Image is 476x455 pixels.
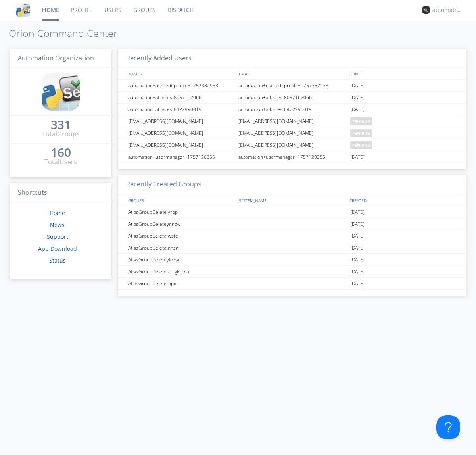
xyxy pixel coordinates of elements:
div: AtlasGroupDeleteyiozw [126,254,236,265]
span: [DATE] [350,92,365,104]
a: Status [49,257,66,264]
span: [DATE] [350,104,365,115]
a: App Download [38,245,77,252]
a: [EMAIL_ADDRESS][DOMAIN_NAME][EMAIL_ADDRESS][DOMAIN_NAME]pending [118,127,466,139]
a: 160 [51,148,71,157]
span: [DATE] [350,242,365,254]
div: AtlasGroupDeletelwsfe [126,230,236,242]
a: automation+atlastest8422990019automation+atlastest8422990019[DATE] [118,104,466,115]
span: pending [350,129,372,137]
span: [DATE] [350,254,365,266]
a: Support [47,233,68,240]
div: automation+atlastest8057162066 [126,92,236,103]
div: [EMAIL_ADDRESS][DOMAIN_NAME] [236,139,348,151]
span: [DATE] [350,266,365,278]
div: Total Users [44,157,77,167]
a: automation+usereditprofile+1757382933automation+usereditprofile+1757382933[DATE] [118,80,466,92]
a: automation+usermanager+1757120355automation+usermanager+1757120355[DATE] [118,151,466,163]
a: AtlasGroupDeleteynncw[DATE] [118,218,466,230]
img: cddb5a64eb264b2086981ab96f4c1ba7 [16,3,30,17]
div: [EMAIL_ADDRESS][DOMAIN_NAME] [236,127,348,139]
a: [EMAIL_ADDRESS][DOMAIN_NAME][EMAIL_ADDRESS][DOMAIN_NAME]pending [118,139,466,151]
div: [EMAIL_ADDRESS][DOMAIN_NAME] [236,115,348,127]
span: [DATE] [350,230,365,242]
a: 331 [51,121,71,130]
div: automation+usereditprofile+1757382933 [236,80,348,91]
div: AtlasGroupDeletefbpxr [126,278,236,289]
span: [DATE] [350,151,365,163]
div: Total Groups [42,130,80,139]
div: SYSTEM_NAME [237,194,347,206]
a: AtlasGroupDeletelwsfe[DATE] [118,230,466,242]
div: automation+atlastest8057162066 [236,92,348,103]
a: AtlasGroupDeletefbpxr[DATE] [118,278,466,290]
div: automation+usermanager+1757120355 [126,151,236,163]
div: automation+usereditprofile+1757382933 [126,80,236,91]
div: JOINED [347,68,459,79]
a: AtlasGroupDeletelnnsn[DATE] [118,242,466,254]
img: 373638.png [422,6,430,14]
div: automation+usermanager+1757120355 [236,151,348,163]
span: pending [350,141,372,149]
div: 160 [51,148,71,156]
div: 331 [51,121,71,129]
div: AtlasGroupDeletefculgRubin [126,266,236,277]
img: cddb5a64eb264b2086981ab96f4c1ba7 [42,73,80,111]
h3: Recently Added Users [118,49,466,68]
a: [EMAIL_ADDRESS][DOMAIN_NAME][EMAIL_ADDRESS][DOMAIN_NAME]pending [118,115,466,127]
div: automation+atlas0018 [432,6,462,14]
h3: Recently Created Groups [118,175,466,194]
div: NAMES [126,68,235,79]
span: [DATE] [350,218,365,230]
a: automation+atlastest8057162066automation+atlastest8057162066[DATE] [118,92,466,104]
div: AtlasGroupDeleteynncw [126,218,236,230]
span: pending [350,117,372,125]
div: AtlasGroupDeletelnnsn [126,242,236,253]
span: [DATE] [350,278,365,290]
div: automation+atlastest8422990019 [236,104,348,115]
div: [EMAIL_ADDRESS][DOMAIN_NAME] [126,115,236,127]
div: CREATED [347,194,459,206]
span: [DATE] [350,206,365,218]
a: AtlasGroupDeletefculgRubin[DATE] [118,266,466,278]
a: AtlasGroupDeleteyiozw[DATE] [118,254,466,266]
a: Home [50,209,65,217]
span: Automation Organization [18,54,94,62]
a: News [50,221,65,228]
h3: Shortcuts [10,183,111,203]
div: automation+atlastest8422990019 [126,104,236,115]
a: AtlasGroupDeletelyrpp[DATE] [118,206,466,218]
span: [DATE] [350,80,365,92]
div: [EMAIL_ADDRESS][DOMAIN_NAME] [126,127,236,139]
div: EMAIL [237,68,347,79]
div: [EMAIL_ADDRESS][DOMAIN_NAME] [126,139,236,151]
iframe: Toggle Customer Support [436,415,460,439]
div: GROUPS [126,194,235,206]
div: AtlasGroupDeletelyrpp [126,206,236,218]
